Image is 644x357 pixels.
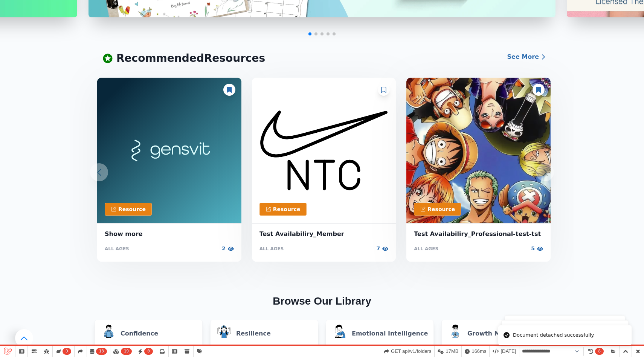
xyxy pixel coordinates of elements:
p: Resource [427,205,455,213]
p: Resource [273,205,301,213]
p: ALL AGES [259,245,284,252]
p: 2 [222,245,226,253]
img: BLJ Resource [97,78,241,223]
img: BLJ Resource [252,78,396,223]
span: Show more [105,230,234,239]
p: See More [507,52,539,61]
p: Recommended Resources [116,51,265,66]
a: ResilienceResilience [210,320,318,348]
img: BLJ Resource [406,78,551,223]
p: Confidence [121,331,158,337]
span: 0 [144,348,153,355]
p: Emotional Intelligence [352,331,428,337]
img: Confidence [102,325,115,338]
a: See More [504,49,549,64]
p: 7 [377,245,380,253]
span: 0 [63,348,71,355]
span: 8 [595,348,604,355]
span: Test Availabiliry_Professional-test-tst [414,230,543,239]
img: Resilience [217,325,231,338]
a: ConfidenceConfidence [95,320,203,348]
p: ALL AGES [105,245,129,252]
div: Document detached successfully. [513,331,595,339]
img: Emotional Intelligence [333,325,346,338]
p: ALL AGES [414,245,438,252]
span: 18 [96,348,107,355]
a: Show moreALL AGES [97,223,241,262]
a: Growth MindsetGrowth Mindset [441,320,549,348]
p: Resilience [236,331,271,337]
a: Test Availabiliry_Professional-test-tstALL AGES [406,223,551,262]
h2: Browse Our Library [95,295,549,308]
span: 19 [121,348,132,355]
img: Growth Mindset [449,325,462,338]
span: Test Availabiliry_Member [259,230,389,239]
p: Growth Mindset [467,331,522,337]
p: Resource [118,205,146,213]
p: 5 [531,245,535,253]
a: Test Availabiliry_MemberALL AGES [252,223,396,262]
a: Emotional IntelligenceEmotional Intelligence [326,320,434,348]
